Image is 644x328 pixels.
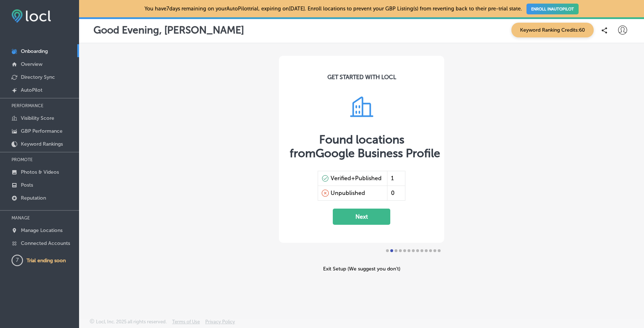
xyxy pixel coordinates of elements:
p: Trial ending soon [27,258,66,264]
p: Reputation [21,195,46,201]
button: Next [333,209,390,225]
p: Posts [21,182,33,188]
div: Unpublished [331,190,365,197]
div: GET STARTED WITH LOCL [327,74,396,81]
div: 1 [387,171,405,186]
span: Keyword Ranking Credits: 60 [511,23,594,37]
a: ENROLL INAUTOPILOT [526,4,579,14]
div: Verified+Published [331,175,382,182]
p: GBP Performance [21,128,63,134]
p: You have 7 days remaining on your AutoPilot trial, expiring on [DATE] . Enroll locations to preve... [144,5,578,12]
a: Terms of Use [172,319,200,328]
p: Good Evening, [PERSON_NAME] [93,24,244,36]
p: Directory Sync [21,74,55,80]
img: fda3e92497d09a02dc62c9cd864e3231.png [11,9,51,23]
a: Privacy Policy [205,319,235,328]
p: Overview [21,61,42,67]
p: Locl, Inc. 2025 all rights reserved. [96,319,167,324]
p: Onboarding [21,48,48,54]
p: Manage Locations [21,227,63,233]
div: Exit Setup (We suggest you don’t) [279,266,444,272]
p: Photos & Videos [21,169,59,175]
div: Found locations from [290,133,433,160]
div: 0 [387,186,405,200]
p: Connected Accounts [21,240,70,246]
p: Keyword Rankings [21,141,63,147]
p: Visibility Score [21,115,54,121]
p: AutoPilot [21,87,42,93]
span: Google Business Profile [316,146,440,160]
text: 7 [16,257,19,263]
